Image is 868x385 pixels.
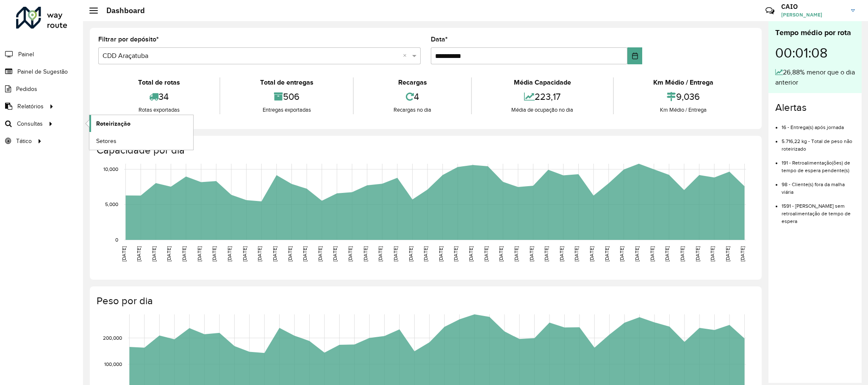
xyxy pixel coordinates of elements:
[627,47,642,64] button: Choose Date
[136,246,141,261] text: [DATE]
[103,166,118,172] text: 10,000
[513,246,519,261] text: [DATE]
[222,106,351,114] div: Entregas exportadas
[604,246,610,261] text: [DATE]
[529,246,534,261] text: [DATE]
[121,246,127,261] text: [DATE]
[151,246,157,261] text: [DATE]
[242,246,247,261] text: [DATE]
[222,77,351,88] div: Total de entregas
[16,85,37,93] span: Pedidos
[181,246,187,261] text: [DATE]
[574,246,579,261] text: [DATE]
[438,246,444,261] text: [DATE]
[474,88,611,106] div: 223,17
[393,246,398,261] text: [DATE]
[431,34,448,44] label: Data
[544,246,549,261] text: [DATE]
[363,246,368,261] text: [DATE]
[105,202,118,207] text: 5,000
[695,246,700,261] text: [DATE]
[403,51,410,61] span: Clear all
[287,246,293,261] text: [DATE]
[649,246,655,261] text: [DATE]
[356,88,469,106] div: 4
[272,246,277,261] text: [DATE]
[211,246,217,261] text: [DATE]
[782,117,855,131] li: 16 - Entrega(s) após jornada
[589,246,594,261] text: [DATE]
[453,246,458,261] text: [DATE]
[616,77,751,88] div: Km Médio / Entrega
[483,246,489,261] text: [DATE]
[616,106,751,114] div: Km Médio / Entrega
[616,88,751,106] div: 9,036
[782,174,855,196] li: 98 - Cliente(s) fora da malha viária
[104,361,122,367] text: 100,000
[16,137,32,146] span: Tático
[356,106,469,114] div: Recargas no dia
[740,246,745,261] text: [DATE]
[332,246,338,261] text: [DATE]
[619,246,624,261] text: [DATE]
[761,2,779,20] a: Contato Rápido
[17,119,43,128] span: Consultas
[98,34,159,44] label: Filtrar por depósito
[468,246,474,261] text: [DATE]
[408,246,413,261] text: [DATE]
[100,77,217,88] div: Total de rotas
[97,144,753,157] h4: Capacidade por dia
[317,246,323,261] text: [DATE]
[775,67,855,88] div: 26,88% menor que o dia anterior
[17,102,44,111] span: Relatórios
[18,50,34,59] span: Painel
[197,246,202,261] text: [DATE]
[115,237,118,242] text: 0
[664,246,670,261] text: [DATE]
[89,115,193,132] a: Roteirização
[474,77,611,88] div: Média Capacidade
[559,246,564,261] text: [DATE]
[356,77,469,88] div: Recargas
[227,246,232,261] text: [DATE]
[302,246,308,261] text: [DATE]
[725,246,730,261] text: [DATE]
[474,106,611,114] div: Média de ocupação no dia
[498,246,504,261] text: [DATE]
[781,3,845,11] h3: CAIO
[17,67,68,76] span: Painel de Sugestão
[423,246,428,261] text: [DATE]
[775,38,855,67] div: 00:01:08
[679,246,685,261] text: [DATE]
[782,196,855,225] li: 1591 - [PERSON_NAME] sem retroalimentação de tempo de espera
[98,6,145,15] h2: Dashboard
[347,246,353,261] text: [DATE]
[781,11,845,19] span: [PERSON_NAME]
[166,246,172,261] text: [DATE]
[89,132,193,149] a: Setores
[710,246,715,261] text: [DATE]
[775,102,855,114] h4: Alertas
[103,335,122,341] text: 200,000
[782,153,855,174] li: 191 - Retroalimentação(ões) de tempo de espera pendente(s)
[100,106,217,114] div: Rotas exportadas
[96,137,116,146] span: Setores
[96,119,130,128] span: Roteirização
[222,88,351,106] div: 506
[775,27,855,38] div: Tempo médio por rota
[100,88,217,106] div: 34
[634,246,640,261] text: [DATE]
[377,246,383,261] text: [DATE]
[97,295,753,307] h4: Peso por dia
[782,131,855,153] li: 5.716,22 kg - Total de peso não roteirizado
[257,246,262,261] text: [DATE]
